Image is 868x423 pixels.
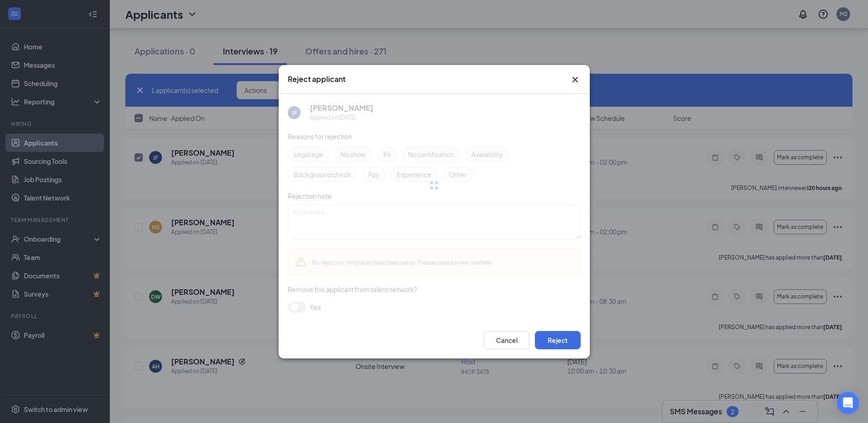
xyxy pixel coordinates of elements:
[570,74,581,85] svg: Cross
[837,392,859,414] div: Open Intercom Messenger
[535,331,581,349] button: Reject
[484,331,529,349] button: Cancel
[570,74,581,85] button: Close
[288,74,345,84] h3: Reject applicant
